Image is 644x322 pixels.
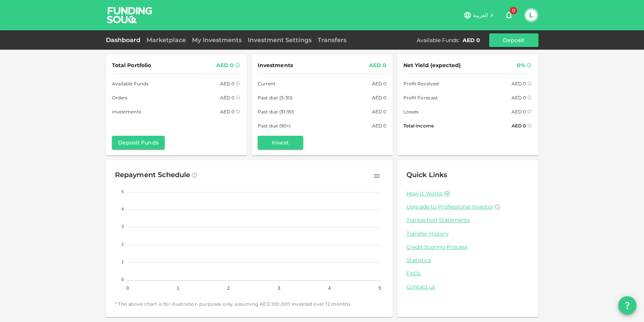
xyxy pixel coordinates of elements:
div: AED 0 [512,108,526,116]
a: Upgrade to Professional Investor [406,203,529,210]
div: AED 0 [372,122,387,130]
div: AED 0 [372,108,387,116]
span: Losses [403,108,419,116]
a: Transaction Statements [406,217,529,224]
tspan: 1 [176,286,179,291]
a: Credit Scoring Process [406,243,529,251]
div: AED 0 [220,80,235,88]
span: 0 [510,7,517,14]
div: Available Funds : [417,36,460,44]
tspan: 3 [121,224,124,229]
span: Orders [112,94,128,102]
tspan: 3 [277,286,280,291]
div: AED 0 [369,61,387,70]
a: Statistics [406,257,529,264]
span: Upgrade to Professional Investor [406,203,494,210]
a: Investment Settings [245,36,315,44]
button: Deposit Funds [112,136,165,149]
div: AED 0 [512,80,526,88]
tspan: 0 [121,277,124,282]
div: Repayment Schedule [115,169,191,181]
span: Investments [258,61,293,70]
span: * The above chart is for illustration purposes only assuming AED 100,000 invested over 12 months. [115,300,384,308]
button: question [618,296,636,314]
div: AED 0 [512,94,526,102]
div: 0% [517,61,525,70]
a: Dashboard [106,36,143,44]
span: Profit Received [403,80,439,88]
div: AED 0 [220,108,235,116]
span: Total Portfolio [112,61,151,70]
div: AED 0 [372,80,387,88]
div: AED 0 [512,122,526,130]
span: Profit Forecast [403,94,438,102]
span: Total Income [403,122,434,130]
a: Transfer History [406,230,529,237]
tspan: 5 [121,189,124,194]
tspan: 2 [121,242,124,247]
span: العربية [473,12,488,19]
tspan: 0 [126,286,129,291]
div: AED 0 [372,94,387,102]
button: Deposit [489,33,539,47]
tspan: 1 [121,259,124,264]
div: AED 0 [216,61,234,70]
tspan: 5 [378,286,381,291]
a: Contact us [406,283,529,291]
a: How it Works [406,190,442,197]
tspan: 2 [227,286,230,291]
button: L [526,9,537,21]
span: Investments [112,108,141,116]
a: My Investments [189,36,245,44]
button: Invest [258,136,303,149]
span: Net Yield (expected) [403,61,461,70]
div: AED 0 [463,36,480,44]
button: 0 [501,8,516,23]
span: Current [258,80,276,88]
a: Marketplace [143,36,189,44]
span: Available Funds [112,80,149,88]
span: Quick Links [406,171,447,179]
div: AED 0 [220,94,235,102]
tspan: 4 [328,286,331,291]
a: FAQs [406,270,529,277]
span: Past due (31-90) [258,108,294,116]
a: Transfers [315,36,350,44]
span: Past due (5-30) [258,94,293,102]
tspan: 4 [121,207,124,211]
span: Past due (90+) [258,122,291,130]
